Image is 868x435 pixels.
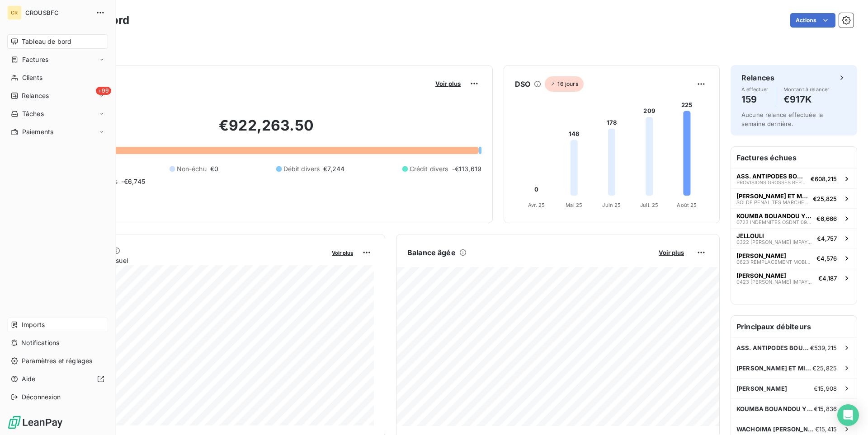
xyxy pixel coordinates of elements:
[177,164,207,173] span: Non-échu
[528,202,545,208] tspan: Avr. 25
[783,92,830,107] h4: €917K
[731,188,857,208] button: [PERSON_NAME] ET MIGNOTTESOLDE PENALITES MARCHE CHALON 2018€25,825
[433,80,463,88] button: Voir plus
[731,208,857,228] button: KOUMBA BOUANDOU YESSI LINE0723 INDEMNITES OSDNT 09/22 A 06/23€6,666
[7,372,108,386] a: Aide
[731,316,857,337] h6: Principaux débiteurs
[22,55,48,64] span: Factures
[602,202,621,208] tspan: Juin 25
[7,107,108,121] a: Tâches
[323,164,344,173] span: €7,244
[741,72,774,83] h6: Relances
[736,259,813,265] span: 0623 REMPLACEMENT MOBILIER CHAMBRE - CTX AKAADACH
[329,248,356,257] button: Voir plus
[736,200,809,205] span: SOLDE PENALITES MARCHE CHALON 2018
[22,320,45,329] span: Imports
[736,365,812,372] span: [PERSON_NAME] ET MIGNOTTE
[731,268,857,288] button: [PERSON_NAME]0423 [PERSON_NAME] IMPAYES [DATE] - [DATE]€4,187
[22,73,42,82] span: Clients
[22,91,49,100] span: Relances
[25,9,90,16] span: CROUSBFC
[332,250,353,256] span: Voir plus
[21,338,59,347] span: Notifications
[736,426,815,433] span: WACHOIMA [PERSON_NAME]
[736,272,786,279] span: [PERSON_NAME]
[452,164,481,173] span: -€113,619
[731,248,857,268] button: [PERSON_NAME]0623 REMPLACEMENT MOBILIER CHAMBRE - CTX AKAADACH€4,576
[545,76,583,92] span: 16 jours
[814,385,837,392] span: €15,908
[7,318,108,332] a: Imports
[656,248,687,257] button: Voir plus
[22,356,92,365] span: Paramètres et réglages
[22,393,61,402] span: Déconnexion
[51,256,325,265] span: Chiffre d'affaires mensuel
[22,374,36,384] span: Aide
[736,344,810,351] span: ASS. ANTIPODES BOURGOGNE
[731,147,857,168] h6: Factures échues
[736,232,764,239] span: JELLOULI
[121,177,145,186] span: -€6,745
[790,13,835,28] button: Actions
[741,87,769,92] span: À effectuer
[283,164,320,173] span: Débit divers
[736,212,813,220] span: KOUMBA BOUANDOU YESSI LINE
[7,354,108,368] a: Paramètres et réglages
[659,249,684,256] span: Voir plus
[736,385,787,392] span: [PERSON_NAME]
[736,239,813,245] span: 0322 [PERSON_NAME] IMPAYES JANV-21 A JANV-22
[736,220,813,225] span: 0723 INDEMNITES OSDNT 09/22 A 06/23
[640,202,658,208] tspan: Juil. 25
[815,426,837,433] span: €15,415
[96,87,111,95] span: +99
[210,164,218,173] span: €0
[7,70,108,85] a: Clients
[811,175,837,182] span: €608,215
[566,202,582,208] tspan: Mai 25
[736,192,809,200] span: [PERSON_NAME] ET MIGNOTTE
[22,127,53,136] span: Paiements
[736,252,786,259] span: [PERSON_NAME]
[7,415,63,430] img: Logo LeanPay
[731,168,857,188] button: ASS. ANTIPODES BOURGOGNEPROVISIONS GROSSES REPARATIONS JUGEMENT DEFINITIF€608,215
[783,87,830,92] span: Montant à relancer
[741,111,823,127] span: Aucune relance effectuée la semaine dernière.
[731,228,857,248] button: JELLOULI0322 [PERSON_NAME] IMPAYES JANV-21 A JANV-22€4,757
[812,365,837,372] span: €25,825
[816,255,837,262] span: €4,576
[677,202,697,208] tspan: Août 25
[810,344,837,351] span: €539,215
[22,37,71,46] span: Tableau de bord
[736,173,807,180] span: ASS. ANTIPODES BOURGOGNE
[814,405,837,412] span: €15,836
[407,247,456,258] h6: Balance âgée
[817,235,837,242] span: €4,757
[435,80,461,87] span: Voir plus
[51,117,481,144] h2: €922,263.50
[736,180,807,185] span: PROVISIONS GROSSES REPARATIONS JUGEMENT DEFINITIF
[410,164,448,173] span: Crédit divers
[736,405,814,412] span: KOUMBA BOUANDOU YESSI LINE
[515,79,530,89] h6: DSO
[741,92,769,107] h4: 159
[736,279,815,285] span: 0423 [PERSON_NAME] IMPAYES [DATE] - [DATE]
[22,109,44,118] span: Tâches
[813,195,837,202] span: €25,825
[7,52,108,67] a: Factures
[7,89,108,103] a: +99Relances
[818,275,837,282] span: €4,187
[837,404,859,426] div: Open Intercom Messenger
[7,5,22,20] div: CR
[7,34,108,49] a: Tableau de bord
[816,215,837,222] span: €6,666
[7,125,108,139] a: Paiements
